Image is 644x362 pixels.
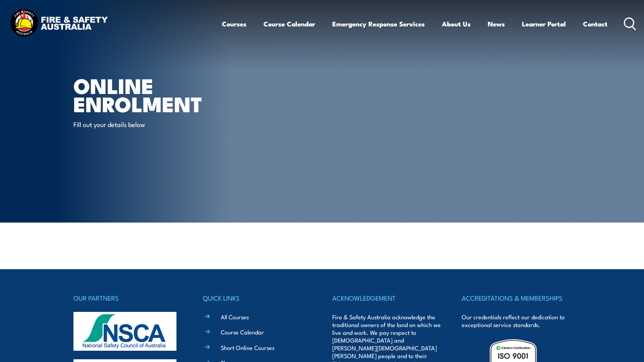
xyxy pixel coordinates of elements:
[73,312,176,351] img: nsca-logo-footer
[221,328,264,336] a: Course Calendar
[73,292,182,303] h4: OUR PARTNERS
[264,14,315,34] a: Course Calendar
[221,313,249,321] a: All Courses
[203,292,312,303] h4: QUICK LINKS
[462,292,571,303] h4: ACCREDITATIONS & MEMBERSHIPS
[221,343,274,352] a: Short Online Courses
[462,313,571,329] p: Our credentials reflect our dedication to exceptional service standards.
[222,14,246,34] a: Courses
[583,14,607,34] a: Contact
[522,14,566,34] a: Learner Portal
[332,14,425,34] a: Emergency Response Services
[442,14,471,34] a: About Us
[488,14,505,34] a: News
[332,292,441,303] h4: ACKNOWLEDGEMENT
[73,76,265,112] h1: Online Enrolment
[73,120,215,129] p: Fill out your details below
